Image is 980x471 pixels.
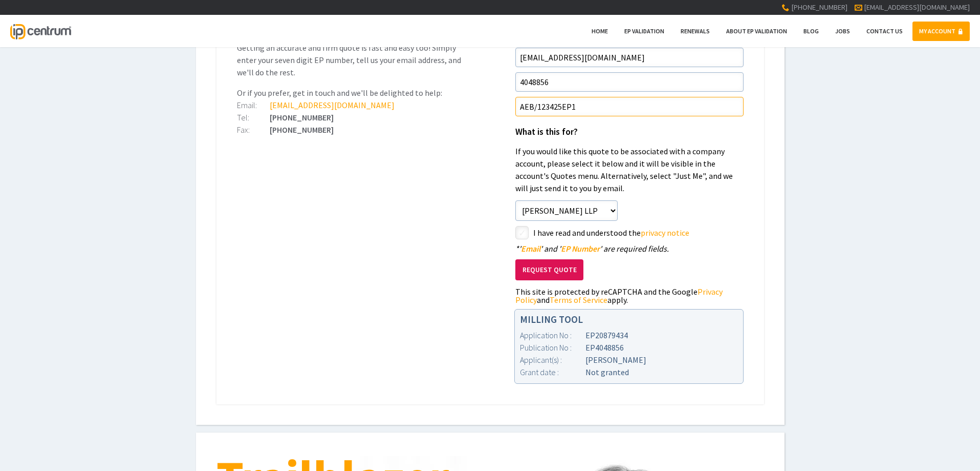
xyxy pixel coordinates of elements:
div: Email: [237,101,270,109]
a: Home [585,22,615,41]
div: Tel: [237,113,270,121]
a: Jobs [829,22,857,41]
a: About EP Validation [720,22,794,41]
div: EP4048856 [520,341,738,354]
div: Application No : [520,329,585,341]
a: MY ACCOUNT [912,22,970,41]
p: If you would like this quote to be associated with a company account, please select it below and ... [515,145,744,194]
button: Request Quote [515,259,583,280]
a: Privacy Policy [515,286,723,305]
div: Fax: [237,126,270,134]
span: EP Number [561,243,600,254]
a: IP Centrum [10,15,71,47]
div: Publication No : [520,341,585,354]
input: Email [515,48,744,67]
h1: MILLING TOOL [520,315,738,324]
a: EP Validation [618,22,671,41]
div: This site is protected by reCAPTCHA and the Google and apply. [515,288,744,304]
div: Grant date : [520,366,585,378]
div: Not granted [520,366,738,378]
a: privacy notice [641,228,689,238]
span: Renewals [681,27,710,35]
a: [EMAIL_ADDRESS][DOMAIN_NAME] [270,100,395,110]
span: [PHONE_NUMBER] [791,3,847,12]
a: [EMAIL_ADDRESS][DOMAIN_NAME] [864,3,970,12]
a: Terms of Service [550,295,607,305]
div: [PHONE_NUMBER] [237,126,465,134]
a: Renewals [674,22,716,41]
span: Email [521,243,540,254]
a: Contact Us [860,22,909,41]
h1: What is this for? [515,128,744,137]
p: Or if you prefer, get in touch and we'll be delighted to help: [237,87,465,99]
p: Getting an accurate and firm quote is fast and easy too! Simply enter your seven digit EP number,... [237,42,465,78]
input: Your Reference [515,97,744,116]
span: EP Validation [624,27,664,35]
a: Blog [797,22,825,41]
span: Home [592,27,608,35]
span: About EP Validation [726,27,787,35]
span: Blog [803,27,819,35]
label: I have read and understood the [533,226,744,239]
input: EP Number [515,72,744,92]
span: Contact Us [866,27,903,35]
span: Jobs [835,27,850,35]
div: Applicant(s) : [520,354,585,366]
div: [PERSON_NAME] [520,354,738,366]
div: ' ' and ' ' are required fields. [515,244,744,253]
label: styled-checkbox [515,226,529,239]
div: [PHONE_NUMBER] [237,113,465,121]
div: EP20879434 [520,329,738,341]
